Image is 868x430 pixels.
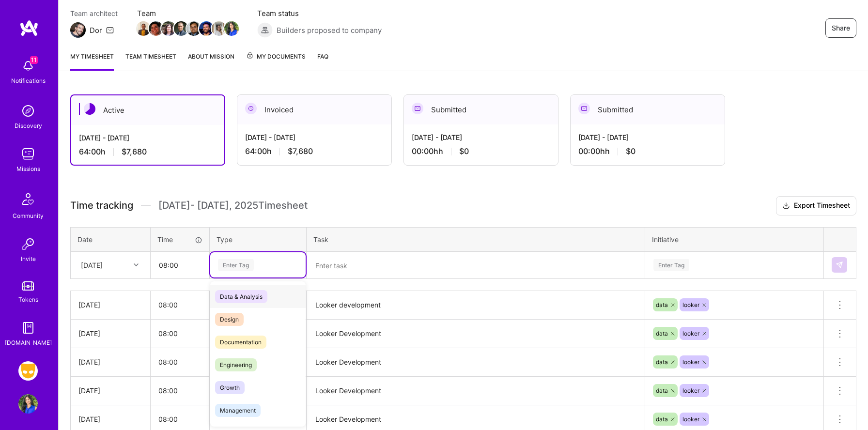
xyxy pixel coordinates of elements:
img: Team Member Avatar [174,21,188,36]
img: Community [16,187,40,211]
img: tokens [22,281,34,291]
i: icon Download [782,201,790,211]
div: 64:00 h [79,147,217,157]
img: bell [18,56,38,76]
img: Submitted [578,103,590,114]
a: Team Member Avatar [150,20,162,37]
a: Team Member Avatar [200,20,213,37]
a: Team Member Avatar [137,20,150,37]
div: Enter Tag [653,258,689,273]
span: $0 [626,146,635,156]
img: Submit [836,261,843,269]
span: looker [682,358,699,366]
div: Notifications [11,76,46,86]
img: Team Architect [70,22,86,38]
div: Initiative [652,234,817,245]
textarea: Looker Development [308,349,644,376]
a: Team Member Avatar [162,20,175,37]
span: Team architect [70,8,118,18]
div: Missions [16,164,40,174]
a: Team timesheet [125,51,176,71]
img: Grindr: Data + FE + CyberSecurity + QA [18,361,38,381]
a: Team Member Avatar [175,20,187,37]
span: $7,680 [288,146,313,156]
div: [DATE] [78,414,142,424]
img: Invoiced [245,103,257,114]
span: data [656,358,668,366]
div: Active [71,95,224,125]
textarea: Looker development [308,292,644,319]
a: About Mission [188,51,234,71]
div: Invoiced [237,95,391,124]
img: Team Member Avatar [224,21,239,36]
div: [DATE] [78,300,142,310]
span: data [656,330,668,337]
span: Time tracking [70,200,133,212]
span: Builders proposed to company [277,25,382,35]
span: Management [215,404,261,417]
div: Community [13,211,44,221]
input: HH:MM [151,349,209,375]
span: Data & Analysis [215,290,267,303]
div: 64:00 h [245,146,384,156]
th: Date [71,227,151,251]
img: Active [84,103,95,115]
div: [DATE] [81,260,103,270]
img: Team Member Avatar [186,21,201,36]
img: Team Member Avatar [161,21,176,36]
img: Team Member Avatar [136,21,151,36]
div: Enter Tag [218,258,254,273]
span: Design [215,313,244,326]
span: looker [682,301,699,308]
div: [DATE] - [DATE] [578,132,717,142]
div: [DATE] - [DATE] [412,132,550,142]
span: Engineering [215,358,257,371]
a: Team Member Avatar [187,20,200,37]
span: looker [682,387,699,394]
img: discovery [18,101,38,121]
span: data [656,387,668,394]
img: Invite [18,234,38,254]
i: icon Mail [106,26,114,34]
span: Team [137,8,238,18]
div: Invite [21,254,36,264]
img: Builders proposed to company [257,22,273,38]
span: data [656,415,668,423]
a: FAQ [317,51,328,71]
span: My Documents [246,51,306,62]
span: Team status [257,8,382,18]
span: looker [682,415,699,423]
a: Grindr: Data + FE + CyberSecurity + QA [16,361,40,381]
img: Team Member Avatar [199,21,214,36]
div: Time [157,234,202,245]
a: Team Member Avatar [213,20,225,37]
span: $7,680 [122,147,147,157]
img: Team Member Avatar [212,21,226,36]
textarea: Looker Development [308,378,644,404]
img: User Avatar [18,394,38,414]
span: data [656,301,668,308]
img: guide book [18,318,38,338]
div: [DATE] [78,328,142,338]
div: [DATE] [78,385,142,396]
span: Documentation [215,336,266,349]
span: Share [832,23,850,33]
div: Submitted [404,95,558,124]
a: My Documents [246,51,306,71]
input: HH:MM [151,321,209,346]
th: Task [307,227,645,251]
img: logo [19,19,39,37]
th: Type [210,227,307,251]
span: Growth [215,381,245,394]
button: Export Timesheet [776,196,856,215]
div: 00:00h h [578,146,717,156]
div: Discovery [15,121,42,131]
input: HH:MM [151,292,209,318]
a: Team Member Avatar [225,20,238,37]
span: 11 [30,56,38,64]
div: Tokens [18,294,38,305]
div: [DATE] - [DATE] [245,132,384,142]
img: teamwork [18,144,38,164]
span: $0 [459,146,469,156]
input: HH:MM [151,252,209,278]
